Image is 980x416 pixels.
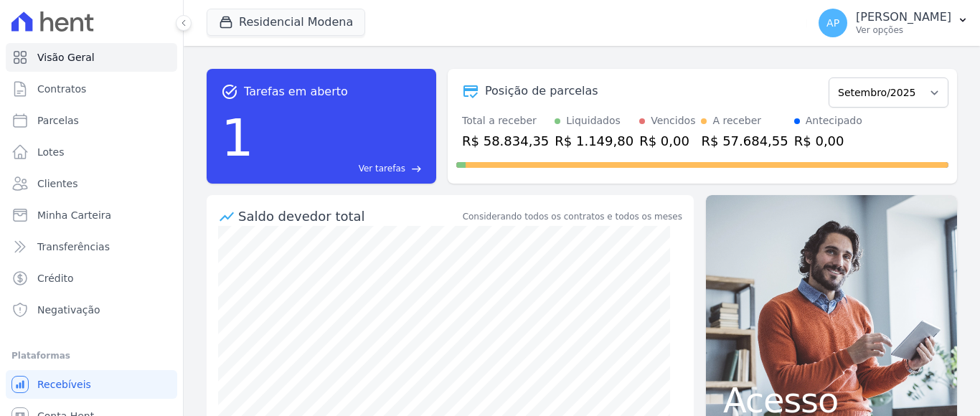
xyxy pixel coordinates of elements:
[6,43,177,72] a: Visão Geral
[6,370,177,399] a: Recebíveis
[794,131,862,151] div: R$ 0,00
[238,207,460,226] div: Saldo devedor total
[566,113,621,128] div: Liquidados
[37,113,79,128] span: Parcelas
[37,377,91,392] span: Recebíveis
[701,131,788,151] div: R$ 57.684,55
[6,75,177,103] a: Contratos
[712,113,761,128] div: A receber
[6,201,177,230] a: Minha Carteira
[6,106,177,135] a: Parcelas
[856,10,951,24] p: [PERSON_NAME]
[639,131,695,151] div: R$ 0,00
[807,3,980,43] button: AP [PERSON_NAME] Ver opções
[651,113,695,128] div: Vencidos
[37,82,86,96] span: Contratos
[411,164,422,174] span: east
[462,113,549,128] div: Total a receber
[359,162,405,175] span: Ver tarefas
[826,18,839,28] span: AP
[37,303,100,317] span: Negativação
[6,169,177,198] a: Clientes
[6,296,177,324] a: Negativação
[37,176,77,191] span: Clientes
[463,210,682,223] div: Considerando todos os contratos e todos os meses
[11,347,171,364] div: Plataformas
[260,162,422,175] a: Ver tarefas east
[856,24,951,36] p: Ver opções
[221,83,238,100] span: task_alt
[37,240,110,254] span: Transferências
[244,83,348,100] span: Tarefas em aberto
[6,232,177,261] a: Transferências
[221,100,254,175] div: 1
[462,131,549,151] div: R$ 58.834,35
[37,208,111,222] span: Minha Carteira
[6,264,177,293] a: Crédito
[37,50,95,65] span: Visão Geral
[555,131,633,151] div: R$ 1.149,80
[37,145,65,159] span: Lotes
[207,9,365,36] button: Residencial Modena
[6,138,177,166] a: Lotes
[806,113,862,128] div: Antecipado
[485,82,598,100] div: Posição de parcelas
[37,271,74,285] span: Crédito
